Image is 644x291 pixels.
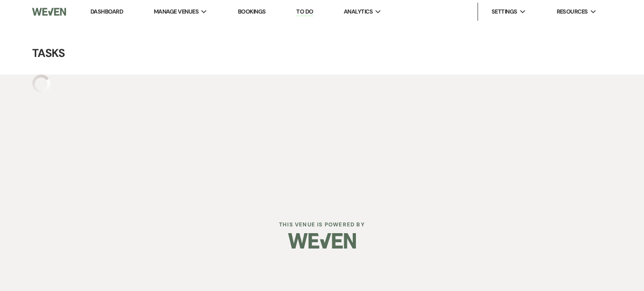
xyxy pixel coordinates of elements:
[154,7,199,16] span: Manage Venues
[32,2,66,21] img: Weven Logo
[492,7,517,16] span: Settings
[32,75,50,93] img: loading spinner
[238,8,266,15] a: Bookings
[296,8,313,16] a: To Do
[344,7,373,16] span: Analytics
[90,8,123,15] a: Dashboard
[288,225,356,257] img: Weven Logo
[557,7,588,16] span: Resources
